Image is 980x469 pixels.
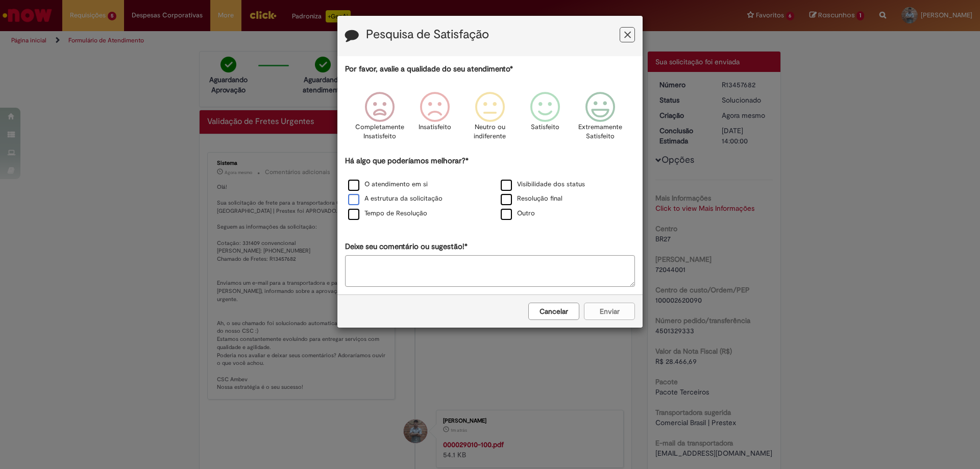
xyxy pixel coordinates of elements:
[345,156,635,221] div: Há algo que poderíamos melhorar?*
[366,28,489,41] label: Pesquisa de Satisfação
[464,84,516,154] div: Neutro ou indiferente
[472,122,508,141] p: Neutro ou indiferente
[345,241,468,252] label: Deixe seu comentário ou sugestão!*
[348,194,443,204] label: A estrutura da solicitação
[355,122,404,141] p: Completamente Insatisfeito
[501,180,585,189] label: Visibilidade dos status
[419,122,451,132] p: Insatisfeito
[531,122,559,132] p: Satisfeito
[409,84,461,154] div: Insatisfeito
[574,84,626,154] div: Extremamente Satisfeito
[519,84,571,154] div: Satisfeito
[348,180,428,189] label: O atendimento em si
[578,122,622,141] p: Extremamente Satisfeito
[528,303,579,320] button: Cancelar
[501,194,562,204] label: Resolução final
[348,209,427,218] label: Tempo de Resolução
[353,84,405,154] div: Completamente Insatisfeito
[345,64,513,75] label: Por favor, avalie a qualidade do seu atendimento*
[501,209,535,218] label: Outro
